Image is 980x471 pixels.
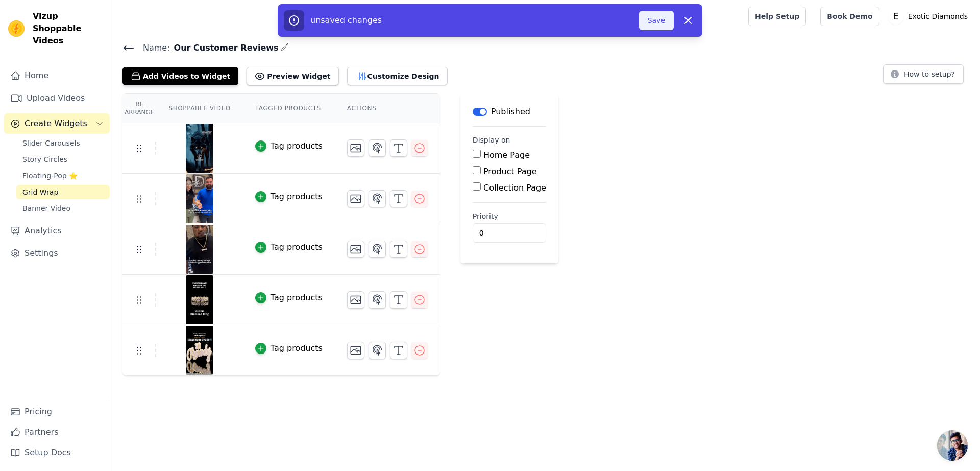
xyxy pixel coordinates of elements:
[4,243,110,264] a: Settings
[4,442,110,463] a: Setup Docs
[22,171,78,181] span: Floating-Pop ⭐
[255,292,323,304] button: Tag products
[16,136,110,150] a: Slider Carousels
[243,94,335,123] th: Tagged Products
[271,191,323,203] div: Tag products
[16,169,110,183] a: Floating-Pop ⭐
[185,326,214,375] img: tn-de894b4a76f14698b99580144d250344.png
[335,94,440,123] th: Actions
[483,167,537,176] label: Product Page
[4,402,110,422] a: Pricing
[347,139,364,157] button: Change Thumbnail
[24,117,87,130] span: Create Widgets
[255,140,323,152] button: Tag products
[16,201,110,216] a: Banner Video
[4,88,110,108] a: Upload Videos
[185,275,214,324] img: tn-b5979dd14f9e4b0689100d296d410baa.png
[4,221,110,241] a: Analytics
[639,11,674,30] button: Save
[347,291,364,309] button: Change Thumbnail
[281,41,289,55] div: Edit Name
[271,241,323,253] div: Tag products
[255,241,323,253] button: Tag products
[271,292,323,304] div: Tag products
[491,106,530,118] p: Published
[16,185,110,199] a: Grid Wrap
[22,187,58,197] span: Grid Wrap
[4,113,110,134] button: Create Widgets
[883,72,964,81] a: How to setup?
[347,241,364,258] button: Change Thumbnail
[4,65,110,86] a: Home
[4,422,110,442] a: Partners
[122,94,156,123] th: Re Arrange
[135,42,170,54] span: Name:
[170,42,279,54] span: Our Customer Reviews
[271,342,323,355] div: Tag products
[347,190,364,207] button: Change Thumbnail
[156,94,242,123] th: Shoppable Video
[185,225,214,274] img: tn-2896d1dfcb7549f8b5e79559b51a315d.png
[255,342,323,355] button: Tag products
[22,203,70,214] span: Banner Video
[473,135,510,145] legend: Display on
[16,152,110,167] a: Story Circles
[347,342,364,359] button: Change Thumbnail
[483,183,546,193] label: Collection Page
[310,15,382,25] span: unsaved changes
[347,67,448,85] button: Customize Design
[247,67,338,85] button: Preview Widget
[271,140,323,152] div: Tag products
[473,211,546,221] label: Priority
[122,67,238,85] button: Add Videos to Widget
[255,191,323,203] button: Tag products
[22,154,67,164] span: Story Circles
[185,174,214,223] img: tn-4ecf01aa0c654d13b522826495b8bee2.png
[483,150,530,160] label: Home Page
[937,430,968,461] a: Open chat
[185,124,214,173] img: tn-49daaffcf01942a4bbb0299a388e88f7.png
[883,64,964,84] button: How to setup?
[22,138,80,148] span: Slider Carousels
